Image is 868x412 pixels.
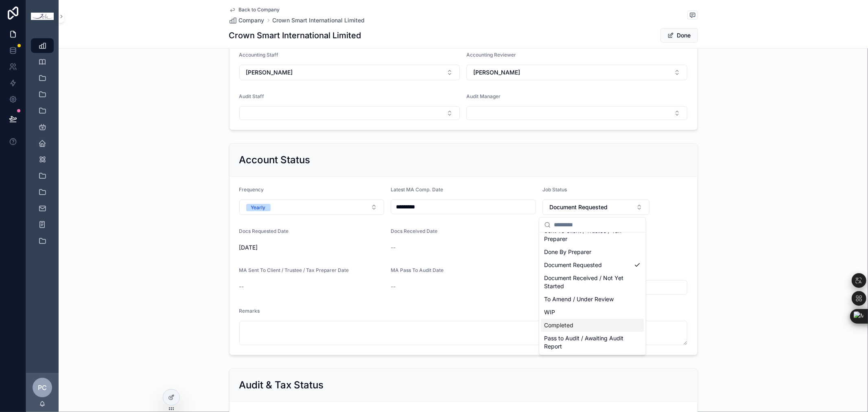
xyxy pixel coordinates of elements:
[391,186,443,193] span: Latest MA Comp. Date
[539,232,645,355] div: Suggestions
[542,199,650,215] button: Select Button
[239,16,265,24] span: Company
[544,334,631,351] span: Pass to Audit / Awaiting Audit Report
[542,186,567,193] span: Job Status
[473,68,520,77] span: [PERSON_NAME]
[251,204,266,211] div: Yearly
[239,283,244,291] span: --
[239,308,260,314] span: Remarks
[239,199,385,215] button: Select Button
[466,52,516,58] span: Accounting Reviewer
[229,16,265,24] a: Company
[239,52,279,58] span: Accounting Staff
[239,379,324,392] h2: Audit & Tax Status
[229,7,280,13] a: Back to Company
[26,33,59,259] div: scrollable content
[391,283,396,291] span: --
[31,13,54,20] img: App logo
[239,93,265,99] span: Audit Staff
[544,227,631,243] span: Sent To Client / Trustee / Tax Preparer
[239,243,385,252] span: [DATE]
[544,274,631,290] span: Document Received / Not Yet Started
[466,93,501,99] span: Audit Manager
[229,30,361,41] h1: Crown Smart International Limited
[660,28,698,43] button: Done
[273,16,365,24] a: Crown Smart International Limited
[239,228,289,234] span: Docs Requested Date
[544,261,602,269] span: Document Requested
[544,308,555,316] span: WIP
[391,267,444,273] span: MA Pass To Audit Date
[239,65,460,80] button: Select Button
[549,203,608,211] span: Document Requested
[391,243,396,252] span: --
[391,228,437,234] span: Docs Received Date
[239,186,264,193] span: Frequency
[239,153,310,167] h2: Account Status
[466,65,687,80] button: Select Button
[544,248,591,256] span: Done By Preparer
[544,321,573,329] span: Completed
[239,7,280,13] span: Back to Company
[544,295,614,303] span: To Amend / Under Review
[239,106,460,120] button: Select Button
[239,267,349,273] span: MA Sent To Client / Trustee / Tax Preparer Date
[246,68,293,77] span: [PERSON_NAME]
[466,106,687,120] button: Select Button
[38,383,47,392] span: PC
